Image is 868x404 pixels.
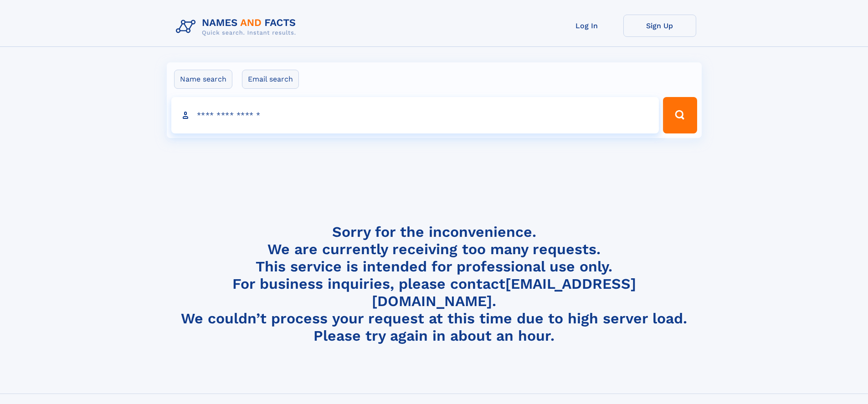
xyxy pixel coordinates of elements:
[171,97,659,133] input: search input
[242,70,299,89] label: Email search
[172,15,303,39] img: Logo Names and Facts
[174,70,232,89] label: Name search
[372,275,636,310] a: [EMAIL_ADDRESS][DOMAIN_NAME]
[623,15,696,37] a: Sign Up
[550,15,623,37] a: Log In
[172,223,696,345] h4: Sorry for the inconvenience. We are currently receiving too many requests. This service is intend...
[663,97,697,133] button: Search Button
